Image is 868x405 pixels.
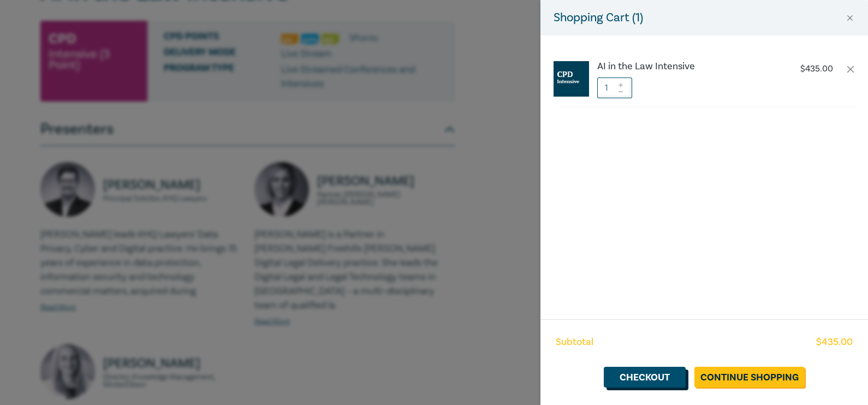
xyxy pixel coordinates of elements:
a: Continue Shopping [694,367,805,388]
a: Checkout [604,367,686,388]
input: 1 [597,78,632,98]
button: Close [845,13,855,23]
span: Subtotal [556,335,593,349]
h5: Shopping Cart ( 1 ) [554,9,643,27]
p: $ 435.00 [800,64,833,74]
span: $ 435.00 [816,335,853,349]
img: CPD%20Intensive.jpg [554,61,589,97]
a: AI in the Law Intensive [597,61,778,72]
